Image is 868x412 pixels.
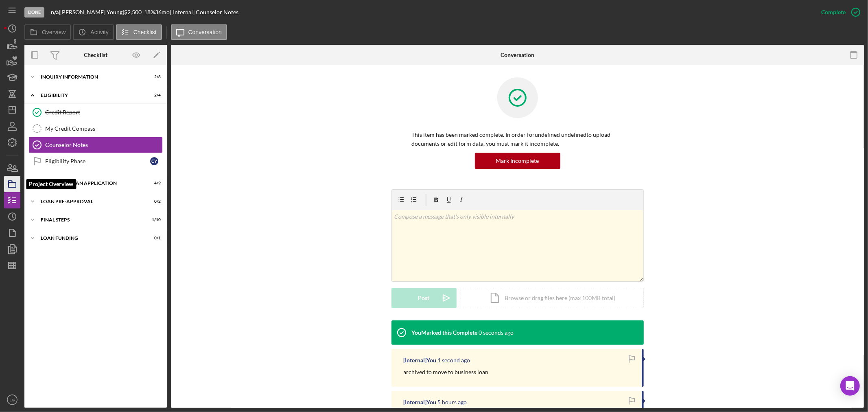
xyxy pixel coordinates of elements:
div: Conversation [501,52,534,58]
div: Loan Pre-Approval [41,199,140,204]
div: 4 / 9 [146,181,161,186]
div: Mark Incomplete [496,153,539,169]
div: Consumer Loan Application [41,181,140,186]
a: My Credit Compass [28,121,163,137]
div: 2 / 4 [146,93,161,98]
div: [PERSON_NAME] Young | [60,9,124,15]
div: $2,500 [124,9,144,15]
div: Eligibility Phase [45,158,150,164]
a: Eligibility PhaseCY [28,153,163,169]
div: 0 / 2 [146,199,161,204]
button: Activity [73,24,114,40]
div: Loan Funding [41,236,140,241]
div: C Y [150,157,158,165]
div: FINAL STEPS [41,217,140,222]
button: Overview [24,24,71,40]
button: Post [391,288,457,308]
div: [Internal] You [404,357,437,364]
div: Post [418,288,430,308]
label: Checklist [133,29,157,35]
label: Conversation [188,29,222,35]
div: 0 / 1 [146,236,161,241]
label: Activity [90,29,108,35]
div: | [Internal] Counselor Notes [170,9,238,15]
div: 18 % [144,9,155,15]
time: 2025-09-12 16:36 [438,399,467,405]
div: Inquiry Information [41,75,140,79]
div: 1 / 10 [146,217,161,222]
button: Complete [813,4,864,20]
p: archived to move to business loan [404,368,489,377]
p: This item has been marked complete. In order for undefined undefined to upload documents or edit ... [412,130,623,149]
div: Counselor Notes [45,142,162,148]
a: Counselor Notes [28,137,163,153]
a: Credit Report [28,104,163,121]
time: 2025-09-12 21:31 [438,357,470,364]
text: LG [10,398,15,402]
div: Done [24,7,44,18]
button: Conversation [171,24,227,40]
button: Checklist [116,24,162,40]
div: | [51,9,60,15]
div: Complete [821,4,846,20]
div: Eligibility [41,93,140,98]
div: Credit Report [45,109,162,116]
time: 2025-09-12 21:31 [479,329,514,336]
div: Checklist [84,52,107,58]
div: 36 mo [155,9,170,15]
div: 2 / 8 [146,75,161,79]
button: Mark Incomplete [475,153,560,169]
div: [Internal] You [404,399,437,405]
div: Open Intercom Messenger [840,376,860,396]
b: n/a [51,9,59,15]
div: My Credit Compass [45,125,162,132]
button: LG [4,392,20,408]
label: Overview [42,29,66,35]
div: You Marked this Complete [412,329,478,336]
